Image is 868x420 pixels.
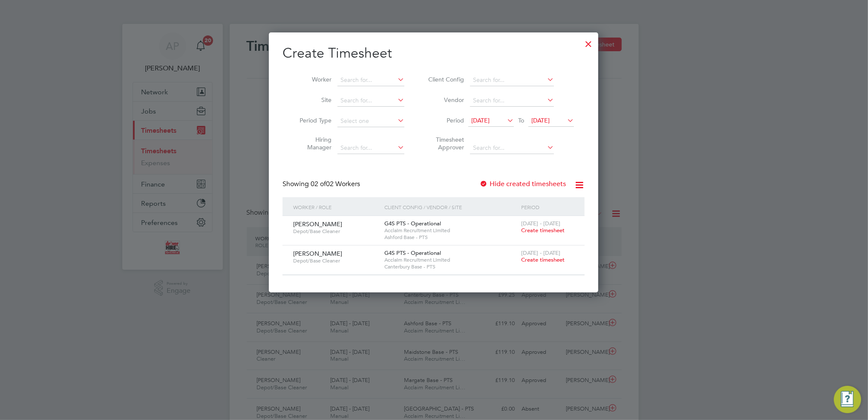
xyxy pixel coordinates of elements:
label: Timesheet Approver [426,136,464,151]
button: Engage Resource Center [834,386,861,413]
span: G4S PTS - Operational [384,220,441,227]
span: Depot/Base Cleaner [293,257,378,264]
h2: Create Timesheet [283,44,585,62]
div: Showing [283,180,362,189]
label: Hide created timesheets [479,180,566,188]
span: G4S PTS - Operational [384,249,441,257]
input: Search for... [337,95,404,107]
span: Canterbury Base - PTS [384,263,517,270]
input: Search for... [337,74,404,86]
label: Client Config [426,76,464,83]
div: Period [519,197,576,217]
span: Acclaim Recruitment Limited [384,257,517,263]
span: [DATE] [531,117,550,124]
label: Worker [293,76,332,83]
span: [DATE] - [DATE] [521,220,560,227]
label: Vendor [426,96,464,104]
span: [DATE] - [DATE] [521,249,560,257]
label: Period [426,117,464,124]
input: Search for... [470,74,554,86]
span: Ashford Base - PTS [384,234,517,241]
label: Hiring Manager [293,136,332,151]
span: [DATE] [471,117,490,124]
input: Search for... [470,142,554,154]
div: Worker / Role [291,197,382,217]
span: Acclaim Recruitment Limited [384,227,517,234]
span: Create timesheet [521,256,565,263]
span: [PERSON_NAME] [293,220,342,228]
span: To [516,115,527,126]
span: [PERSON_NAME] [293,250,342,257]
span: 02 of [311,180,326,188]
input: Search for... [337,142,404,154]
label: Period Type [293,117,332,124]
label: Site [293,96,332,104]
span: 02 Workers [311,180,360,188]
input: Search for... [470,95,554,107]
span: Create timesheet [521,227,565,234]
div: Client Config / Vendor / Site [382,197,519,217]
input: Select one [337,115,404,127]
span: Depot/Base Cleaner [293,228,378,235]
